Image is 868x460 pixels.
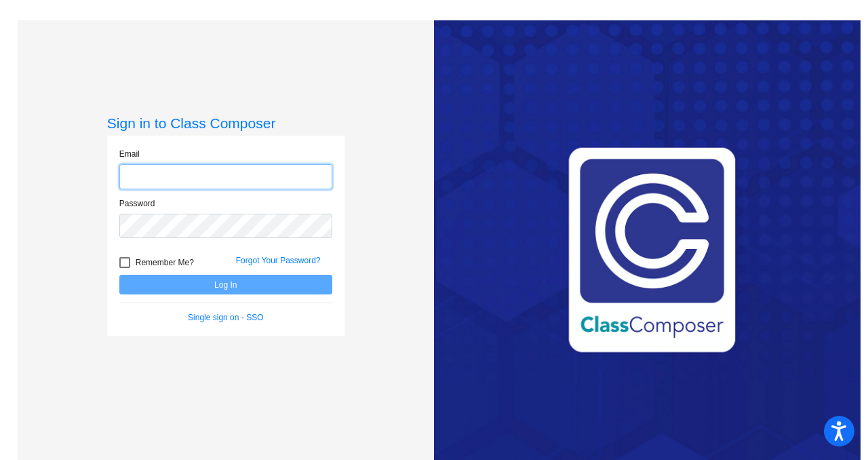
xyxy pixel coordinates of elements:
span: Remember Me? [136,254,194,271]
label: Email [119,148,140,160]
a: Forgot Your Password? [236,256,321,265]
h3: Sign in to Class Composer [107,115,344,132]
button: Log In [119,275,332,294]
label: Password [119,197,155,210]
a: Single sign on - SSO [188,313,263,322]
